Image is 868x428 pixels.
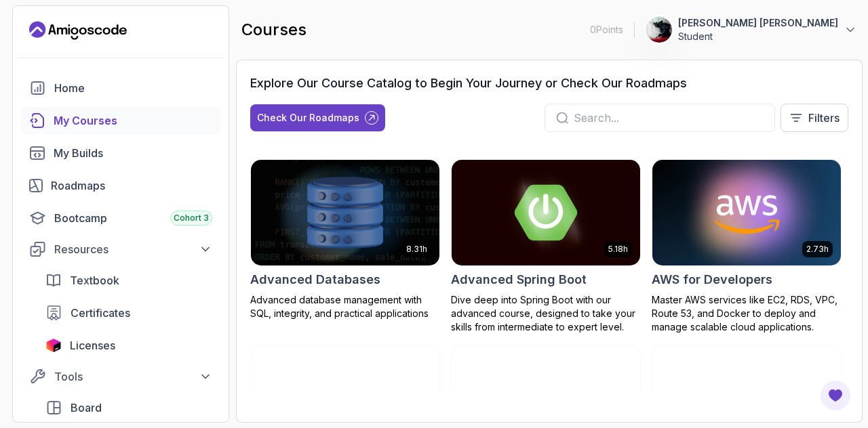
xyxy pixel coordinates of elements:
[70,272,119,288] span: Textbook
[806,244,829,255] p: 2.73h
[71,305,130,321] span: Certificates
[250,104,385,131] button: Check Our Roadmaps
[251,160,439,265] img: Advanced Databases card
[174,213,209,223] span: Cohort 3
[608,244,628,255] p: 5.18h
[652,159,842,334] a: AWS for Developers card2.73hAWS for DevelopersMaster AWS services like EC2, RDS, VPC, Route 53, a...
[21,364,220,389] button: Tools
[257,111,359,125] div: Check Our Roadmaps
[808,110,840,126] p: Filters
[54,145,212,161] div: My Builds
[21,140,220,167] a: builds
[590,23,623,37] p: 0 Points
[21,237,220,261] button: Resources
[678,16,838,30] p: [PERSON_NAME] [PERSON_NAME]
[652,293,842,334] p: Master AWS services like EC2, RDS, VPC, Route 53, and Docker to deploy and manage scalable cloud ...
[250,159,440,320] a: Advanced Databases card8.31hAdvanced DatabasesAdvanced database management with SQL, integrity, a...
[54,80,212,96] div: Home
[646,17,672,43] img: user profile image
[37,332,220,359] a: licenses
[250,74,687,93] h3: Explore Our Course Catalog to Begin Your Journey or Check Our Roadmaps
[819,379,852,412] button: Open Feedback Button
[21,205,220,232] a: bootcamp
[241,19,307,41] h2: courses
[652,160,841,265] img: AWS for Developers card
[646,16,857,43] button: user profile image[PERSON_NAME] [PERSON_NAME]Student
[21,107,220,134] a: courses
[71,400,102,416] span: Board
[29,20,127,41] a: Landing page
[54,112,212,129] div: My Courses
[70,337,115,354] span: Licenses
[678,30,838,43] p: Student
[37,299,220,326] a: certificates
[21,172,220,199] a: roadmaps
[250,293,440,320] p: Advanced database management with SQL, integrity, and practical applications
[406,244,427,255] p: 8.31h
[37,267,220,294] a: textbook
[250,270,380,289] h2: Advanced Databases
[451,293,641,334] p: Dive deep into Spring Boot with our advanced course, designed to take your skills from intermedia...
[652,270,772,289] h2: AWS for Developers
[54,368,212,385] div: Tools
[452,160,640,265] img: Advanced Spring Boot card
[451,159,641,334] a: Advanced Spring Boot card5.18hAdvanced Spring BootDive deep into Spring Boot with our advanced co...
[574,110,764,126] input: Search...
[45,339,62,352] img: jetbrains icon
[37,394,220,421] a: board
[781,104,848,132] button: Filters
[54,241,212,257] div: Resources
[451,270,587,289] h2: Advanced Spring Boot
[54,210,212,226] div: Bootcamp
[21,74,220,102] a: home
[51,177,212,194] div: Roadmaps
